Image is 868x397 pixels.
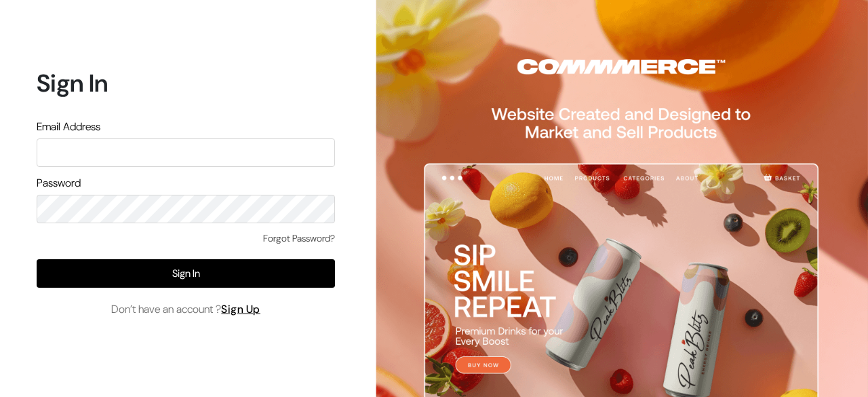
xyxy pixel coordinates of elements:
span: Don’t have an account ? [111,301,260,318]
a: Sign Up [221,302,260,316]
button: Sign In [37,259,335,288]
label: Password [37,175,81,191]
h1: Sign In [37,69,335,98]
a: Forgot Password? [263,231,335,246]
label: Email Address [37,119,100,135]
